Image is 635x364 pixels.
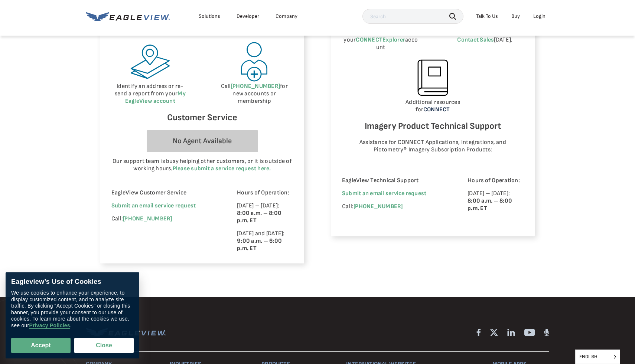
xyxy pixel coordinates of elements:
[111,83,189,105] p: Identify an address or re-send a report from your
[111,111,293,125] h6: Customer Service
[362,9,463,24] input: Search
[74,338,134,353] button: Close
[342,203,447,210] p: Call:
[423,106,450,113] a: CONNECT
[349,139,517,160] p: Assistance for CONNECT Applications, Integrations, and Pictometry® Imagery Subscription Products:
[11,278,134,286] div: Eagleview’s Use of Cookies
[342,190,426,197] a: Submit an email service request
[356,36,405,43] a: CONNECTExplorer
[237,202,293,224] p: [DATE] – [DATE]:
[111,202,196,209] a: Submit an email service request
[11,338,71,353] button: Accept
[123,215,172,222] a: [PHONE_NUMBER]
[276,13,297,20] div: Company
[476,13,498,20] div: Talk To Us
[147,130,258,152] button: No Agent Available
[354,203,403,210] a: [PHONE_NUMBER]
[342,99,524,114] p: Additional resources for
[237,237,282,252] strong: 9:00 a.m. – 6:00 p.m. ET
[237,189,293,197] p: Hours of Operation:
[342,177,447,184] p: EagleView Technical Support
[173,165,271,172] a: Please submit a service request here.
[216,83,293,105] p: Call for new accounts or membership
[237,230,293,252] p: [DATE] and [DATE]:
[237,210,281,224] strong: 8:00 a.m. – 8:00 p.m. ET
[11,290,134,329] div: We use cookies to enhance your experience, to display customized content, and to analyze site tra...
[468,177,524,184] p: Hours of Operation:
[29,322,70,329] a: Privacy Policies
[237,13,259,20] a: Developer
[111,189,216,197] p: EagleView Customer Service
[533,13,546,20] div: Login
[111,215,216,223] p: Call:
[342,119,524,133] h6: Imagery Product Technical Support
[468,197,512,212] strong: 8:00 a.m. – 8:00 p.m. ET
[457,36,494,43] a: Contact Sales
[468,190,524,212] p: [DATE] – [DATE]:
[511,13,520,20] a: Buy
[576,350,620,364] span: English
[231,83,280,90] a: [PHONE_NUMBER]
[111,158,293,173] p: Our support team is busy helping other customers, or it is outside of working hours.
[199,13,220,20] div: Solutions
[125,90,186,105] a: My EagleView account
[575,350,620,364] aside: Language selected: English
